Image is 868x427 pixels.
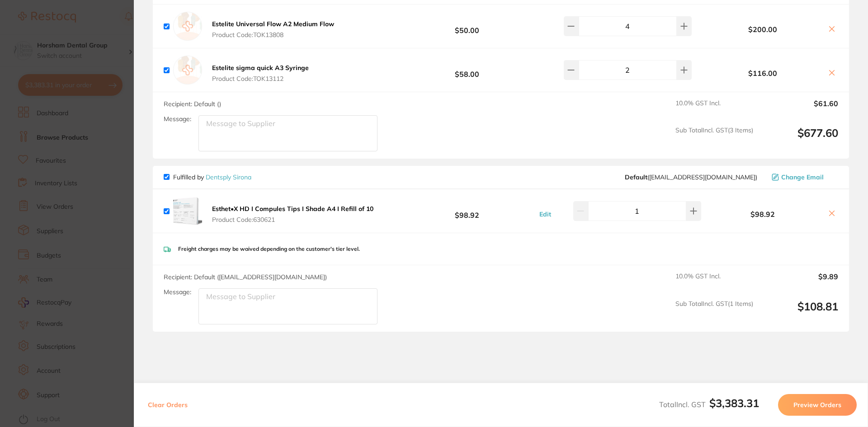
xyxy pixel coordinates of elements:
[778,394,857,416] button: Preview Orders
[209,205,376,224] button: Esthet•X HD I Compules Tips I Shade A4 I Refill of 10 Product Code:630621
[675,99,753,119] span: 10.0 % GST Incl.
[212,64,309,72] b: Estelite sigma quick A3 Syringe
[206,173,251,181] a: Dentsply Sirona
[212,31,334,38] span: Product Code: TOK13808
[400,18,534,35] b: $50.00
[178,246,360,252] p: Freight charges may be waived depending on the customer's tier level.
[400,62,534,79] b: $58.00
[703,210,822,218] b: $98.92
[209,64,311,83] button: Estelite sigma quick A3 Syringe Product Code:TOK13112
[173,56,202,84] img: empty.jpg
[400,203,534,220] b: $98.92
[781,174,824,181] span: Change Email
[659,400,759,409] span: Total Incl. GST
[760,300,838,325] output: $108.81
[537,210,554,218] button: Edit
[760,272,838,292] output: $9.89
[164,273,327,281] span: Recipient: Default ( [EMAIL_ADDRESS][DOMAIN_NAME] )
[209,20,337,39] button: Estelite Universal Flow A2 Medium Flow Product Code:TOK13808
[760,127,838,151] output: $677.60
[173,12,202,41] img: empty.jpg
[173,174,251,181] p: Fulfilled by
[212,75,309,82] span: Product Code: TOK13112
[212,216,373,223] span: Product Code: 630621
[173,197,202,225] img: ZWlvcWV1Yw
[164,115,191,123] label: Message:
[703,69,822,77] b: $116.00
[164,288,191,296] label: Message:
[703,25,822,33] b: $200.00
[675,127,753,151] span: Sub Total Incl. GST ( 3 Items)
[212,20,334,28] b: Estelite Universal Flow A2 Medium Flow
[769,173,838,181] button: Change Email
[709,396,759,410] b: $3,383.31
[164,100,221,108] span: Recipient: Default ( )
[760,99,838,119] output: $61.60
[675,300,753,325] span: Sub Total Incl. GST ( 1 Items)
[675,272,753,292] span: 10.0 % GST Incl.
[625,174,757,181] span: clientservices@dentsplysirona.com
[625,173,647,181] b: Default
[145,394,190,416] button: Clear Orders
[212,205,373,213] b: Esthet•X HD I Compules Tips I Shade A4 I Refill of 10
